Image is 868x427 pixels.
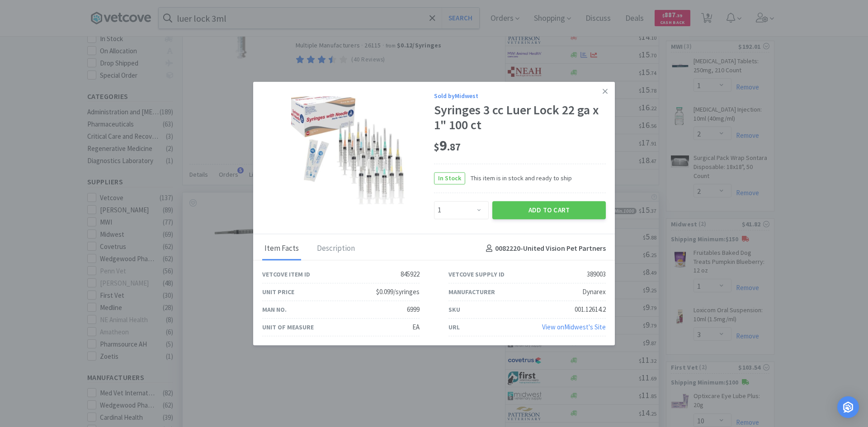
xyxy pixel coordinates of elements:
[291,96,405,214] img: ec90ddd642a944a281d234770bfb762b_389003.jpeg
[448,322,460,332] div: URL
[434,173,465,184] span: In Stock
[448,305,460,314] div: SKU
[262,238,301,260] div: Item Facts
[434,103,606,133] div: Syringes 3 cc Luer Lock 22 ga x 1" 100 ct
[434,136,461,155] span: 9
[575,304,606,315] div: 001.12614.2
[542,323,606,331] a: View onMidwest's Site
[465,173,572,183] span: This item is in stock and ready to ship
[482,243,606,255] h4: 0082220 - United Vision Pet Partners
[492,201,606,219] button: Add to Cart
[262,305,287,314] div: Man No.
[447,141,461,153] span: . 87
[448,269,505,279] div: Vetcove Supply ID
[401,269,420,280] div: 845922
[407,304,420,315] div: 6999
[434,141,439,153] span: $
[582,286,606,297] div: Dynarex
[434,91,606,101] div: Sold by Midwest
[587,269,606,280] div: 389003
[315,238,357,260] div: Description
[376,286,420,297] div: $0.099/syringes
[837,396,859,418] div: Open Intercom Messenger
[262,287,294,297] div: Unit Price
[262,322,314,332] div: Unit of Measure
[448,287,495,297] div: Manufacturer
[412,322,420,333] div: EA
[262,269,310,279] div: Vetcove Item ID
